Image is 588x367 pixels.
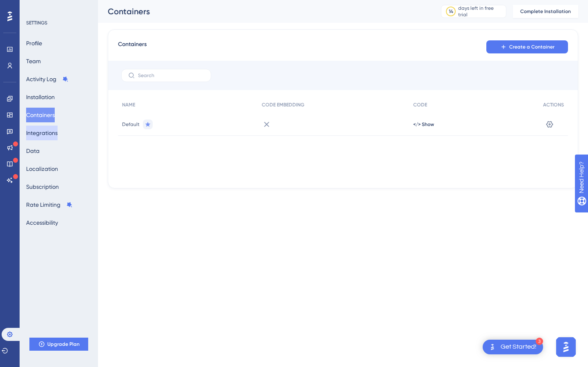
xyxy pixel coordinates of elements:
button: Team [26,54,41,69]
button: Activity Log [26,72,69,86]
button: Accessibility [26,215,58,230]
button: Create a Container [486,40,568,53]
span: CODE [413,102,427,108]
span: NAME [122,102,135,108]
div: 3 [536,338,543,345]
span: Default [122,121,140,128]
button: Containers [26,108,55,122]
button: Rate Limiting [26,197,73,212]
button: Installation [26,90,55,104]
button: Data [26,144,40,158]
iframe: UserGuiding AI Assistant Launcher [554,335,578,359]
img: launcher-image-alternative-text [488,342,497,352]
span: ACTIONS [543,102,564,108]
button: Complete Installation [513,5,578,18]
span: Upgrade Plan [47,341,80,347]
span: CODE EMBEDDING [262,102,304,108]
div: Get Started! [501,343,537,352]
button: Upgrade Plan [29,338,88,351]
button: Subscription [26,179,59,194]
span: Containers [118,40,147,54]
div: 14 [449,8,453,15]
span: Create a Container [509,44,555,50]
div: SETTINGS [26,20,92,26]
div: Open Get Started! checklist, remaining modules: 3 [483,340,543,354]
input: Search [138,73,204,78]
div: days left in free trial [458,5,503,18]
button: </> Show [413,121,434,128]
button: Profile [26,36,42,51]
span: Complete Installation [520,8,571,15]
span: Need Help? [19,2,51,12]
button: Localization [26,161,58,176]
button: Integrations [26,126,58,140]
div: Containers [108,6,421,17]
